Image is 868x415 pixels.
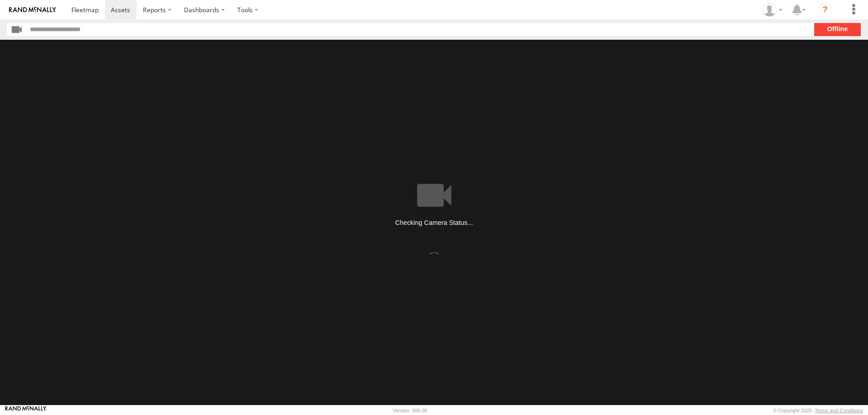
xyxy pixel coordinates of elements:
[5,406,47,415] a: Visit our Website
[818,3,832,17] i: ?
[773,408,863,413] div: © Copyright 2025 -
[815,408,863,413] a: Terms and Conditions
[393,408,427,413] div: Version: 306.00
[759,3,786,17] div: MANUEL HERNANDEZ
[9,7,56,13] img: rand-logo.svg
